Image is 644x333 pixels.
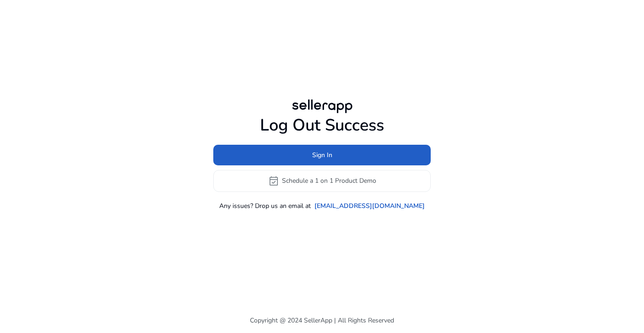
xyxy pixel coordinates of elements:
[312,150,332,160] span: Sign In
[213,170,431,192] button: event_availableSchedule a 1 on 1 Product Demo
[268,175,279,186] span: event_available
[314,201,425,211] a: [EMAIL_ADDRESS][DOMAIN_NAME]
[219,201,311,211] p: Any issues? Drop us an email at
[213,145,431,165] button: Sign In
[213,115,431,135] h1: Log Out Success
